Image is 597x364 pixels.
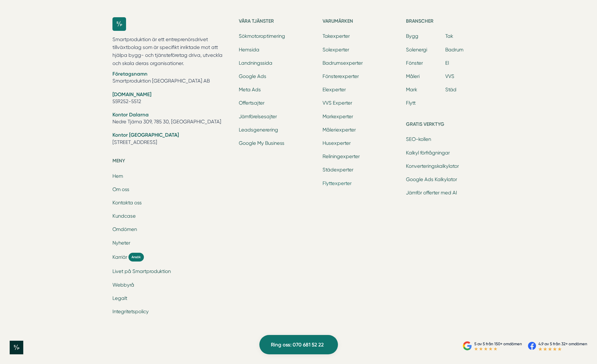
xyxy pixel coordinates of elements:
[323,33,350,39] a: Takexperter
[445,73,454,79] a: VVS
[323,60,363,66] a: Badrumsexperter
[323,73,359,79] a: Fönsterexperter
[112,240,130,246] a: Nyheter
[239,33,285,39] a: Sökmotoroptimering
[445,87,456,93] a: Städ
[406,73,420,79] a: Måleri
[112,200,142,206] a: Kontakta oss
[406,120,485,130] h5: Gratis verktyg
[112,157,232,167] h5: Meny
[239,100,264,106] a: Offertsajter
[323,167,353,173] a: Städexperter
[239,127,278,133] a: Leadsgenerering
[112,132,179,138] strong: Kontor [GEOGRAPHIC_DATA]
[323,140,351,146] a: Husexperter
[239,114,277,119] a: Jämförelsesajter
[445,60,449,66] a: El
[323,17,401,27] h5: Varumärken
[112,282,134,288] a: Webbyrå
[112,309,149,314] a: Integritetspolicy
[112,91,151,97] strong: [DOMAIN_NAME]
[112,213,136,219] a: Kundcase
[239,17,317,27] h5: Våra tjänster
[112,253,232,262] a: Karriär Ansök
[445,47,463,53] a: Badrum
[406,33,418,39] a: Bygg
[406,47,427,53] a: Solenergi
[406,177,457,182] a: Google Ads Kalkylator
[323,180,352,186] a: Flyttexperter
[128,253,144,262] span: Ansök
[239,140,284,146] a: Google My Business
[271,341,324,349] span: Ring oss: 070 681 52 22
[112,173,123,179] a: Hem
[406,100,416,106] a: Flytt
[538,341,587,347] p: 4.9 av 5 från 32+ omdömen
[112,111,232,127] li: Nedre Tjärna 309, 785 30, [GEOGRAPHIC_DATA]
[112,91,232,106] li: 559252-5512
[445,33,453,39] a: Tak
[112,112,149,118] strong: Kontor Dalarna
[406,17,485,27] h5: Branscher
[406,60,423,66] a: Fönster
[112,36,232,68] p: Smartproduktion är ett entreprenörsdrivet tillväxtbolag som är specifikt inriktade mot att hjälpa...
[259,335,338,354] a: Ring oss: 070 681 52 22
[239,60,272,66] a: Landningssida
[323,47,349,53] a: Solexperter
[406,150,450,156] a: Kalkyl förfrågningar
[406,163,459,169] a: Konverteringskalkylator
[474,341,522,347] p: 5 av 5 från 150+ omdömen
[112,254,127,261] span: Karriär
[112,71,148,77] strong: Företagsnamn
[112,268,171,274] a: Livet på Smartproduktion
[406,136,431,142] a: SEO-kollen
[112,187,129,192] a: Om oss
[112,132,232,147] li: [STREET_ADDRESS]
[323,114,353,119] a: Markexperter
[323,154,360,159] a: Reliningexperter
[239,87,261,93] a: Meta Ads
[406,190,457,196] a: Jämför offerter med AI
[323,127,356,133] a: Måleriexperter
[323,100,352,106] a: VVS Experter
[112,70,232,86] li: Smartproduktion [GEOGRAPHIC_DATA] AB
[112,226,137,232] a: Omdömen
[239,73,266,79] a: Google Ads
[406,87,417,93] a: Mark
[323,87,346,93] a: Elexperter
[239,47,259,53] a: Hemsida
[112,295,127,301] a: Legalt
